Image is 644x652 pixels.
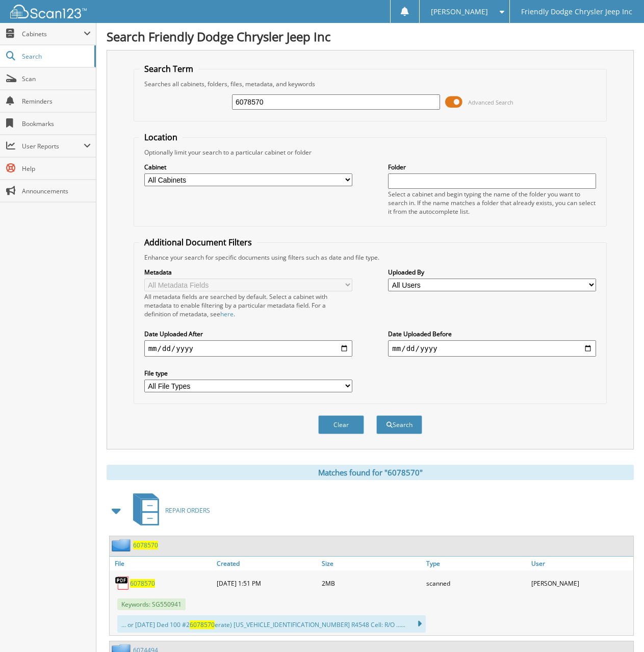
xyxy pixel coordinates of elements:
div: 2MB [319,573,424,593]
div: Select a cabinet and begin typing the name of the folder you want to search in. If the name match... [388,190,596,216]
div: ... or [DATE] Ded 100 #2 erate) [US_VEHICLE_IDENTIFICATION_NUMBER] R4548 Cell: R/O ...... [117,615,426,633]
span: Announcements [22,187,91,195]
div: Optionally limit your search to a particular cabinet or folder [139,148,602,157]
span: Reminders [22,97,91,106]
input: start [144,340,352,357]
input: end [388,340,596,357]
span: Scan [22,74,91,83]
a: here [220,310,234,318]
span: Search [22,52,89,61]
a: User [529,557,633,570]
label: File type [144,369,352,378]
span: User Reports [22,142,84,151]
label: Date Uploaded Before [388,330,596,338]
label: Uploaded By [388,268,596,277]
h1: Search Friendly Dodge Chrysler Jeep Inc [107,28,634,45]
div: [PERSON_NAME] [529,573,633,593]
a: Type [424,557,528,570]
a: 6078570 [130,579,155,588]
label: Cabinet [144,163,352,171]
label: Folder [388,163,596,171]
span: 6078570 [190,620,215,629]
img: folder2.png [112,539,133,551]
span: Keywords: SG550941 [117,598,186,610]
legend: Additional Document Filters [139,237,257,248]
legend: Search Term [139,63,198,74]
div: Enhance your search for specific documents using filters such as date and file type. [139,253,602,262]
a: REPAIR ORDERS [127,490,210,531]
label: Metadata [144,268,352,277]
button: Clear [318,415,364,434]
span: Bookmarks [22,119,91,128]
span: Friendly Dodge Chrysler Jeep Inc [521,9,632,15]
img: PDF.png [115,575,130,591]
span: Help [22,164,91,173]
a: Created [214,557,319,570]
iframe: Chat Widget [593,603,644,652]
div: [DATE] 1:51 PM [214,573,319,593]
span: REPAIR ORDERS [165,506,210,515]
button: Search [376,415,422,434]
a: Size [319,557,424,570]
div: All metadata fields are searched by default. Select a cabinet with metadata to enable filtering b... [144,292,352,318]
legend: Location [139,132,183,143]
a: 6078570 [133,541,158,549]
span: Advanced Search [468,98,513,106]
a: File [110,557,214,570]
span: Cabinets [22,30,84,38]
label: Date Uploaded After [144,330,352,338]
div: scanned [424,573,528,593]
img: scan123-logo-white.svg [10,5,87,18]
div: Searches all cabinets, folders, files, metadata, and keywords [139,80,602,88]
span: [PERSON_NAME] [431,9,488,15]
div: Matches found for "6078570" [107,465,634,480]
